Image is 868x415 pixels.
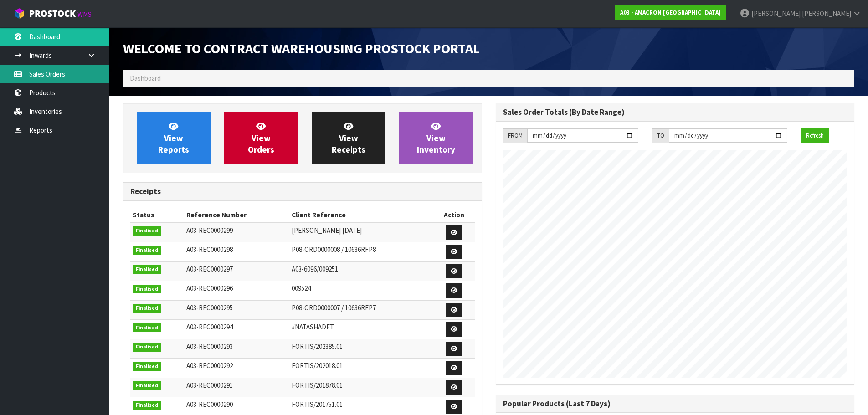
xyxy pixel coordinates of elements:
span: Finalised [133,304,161,313]
div: TO [652,128,669,143]
span: A03-REC0000299 [186,226,233,235]
span: View Orders [248,121,274,155]
a: ViewReceipts [312,112,385,164]
h3: Receipts [130,187,475,196]
span: FORTIS/201751.01 [292,400,343,409]
span: P08-ORD0000007 / 10636RFP7 [292,303,376,312]
span: Finalised [133,246,161,255]
span: FORTIS/201878.01 [292,381,343,389]
span: FORTIS/202385.01 [292,342,343,351]
span: View Inventory [417,121,455,155]
span: A03-REC0000291 [186,381,233,389]
h3: Sales Order Totals (By Date Range) [503,108,847,117]
span: [PERSON_NAME] [802,9,851,18]
img: cube-alt.png [14,8,25,19]
span: View Reports [158,121,189,155]
span: Finalised [133,381,161,390]
a: ViewOrders [224,112,298,164]
span: Finalised [133,265,161,274]
span: A03-REC0000290 [186,400,233,409]
a: ViewInventory [399,112,473,164]
span: A03-REC0000295 [186,303,233,312]
span: A03-REC0000292 [186,361,233,370]
span: FORTIS/202018.01 [292,361,343,370]
span: Finalised [133,362,161,371]
div: FROM [503,128,527,143]
span: A03-REC0000294 [186,323,233,331]
span: Finalised [133,285,161,294]
button: Refresh [801,128,829,143]
a: ViewReports [137,112,211,164]
span: Finalised [133,226,161,236]
h3: Popular Products (Last 7 Days) [503,400,847,408]
span: A03-6096/009251 [292,265,338,273]
strong: A03 - AMACRON [GEOGRAPHIC_DATA] [620,9,721,16]
span: Dashboard [130,74,161,82]
span: [PERSON_NAME] [751,9,801,18]
span: ProStock [29,8,76,20]
span: A03-REC0000298 [186,245,233,254]
span: Finalised [133,323,161,333]
span: A03-REC0000293 [186,342,233,351]
span: #NATASHADET [292,323,334,331]
th: Client Reference [289,208,434,222]
span: P08-ORD0000008 / 10636RFP8 [292,245,376,254]
span: A03-REC0000296 [186,284,233,292]
span: A03-REC0000297 [186,265,233,273]
th: Status [130,208,184,222]
span: Welcome to Contract Warehousing ProStock Portal [123,40,480,57]
th: Action [434,208,474,222]
th: Reference Number [184,208,289,222]
span: Finalised [133,343,161,352]
small: WMS [77,10,92,19]
span: 009524 [292,284,311,292]
span: [PERSON_NAME] [DATE] [292,226,362,235]
span: Finalised [133,401,161,410]
span: View Receipts [332,121,365,155]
